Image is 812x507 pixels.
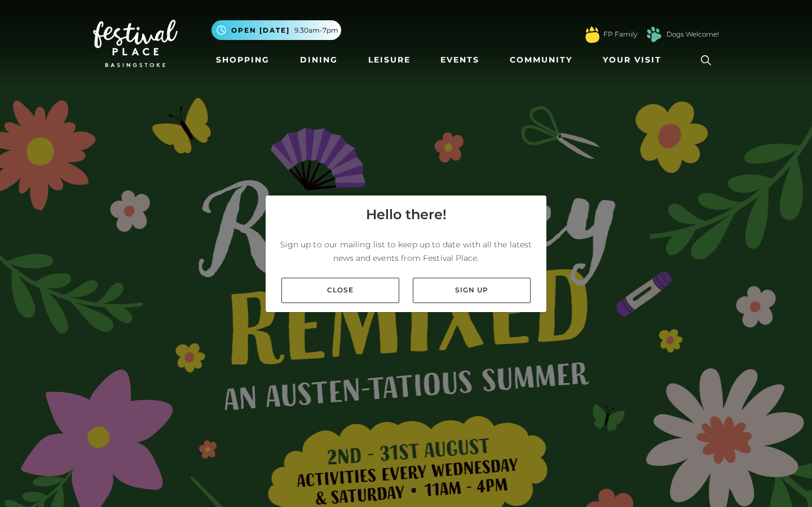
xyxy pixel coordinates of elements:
[505,50,577,70] a: Community
[93,20,178,67] img: Festival Place Logo
[413,278,531,303] a: Sign up
[211,50,274,70] a: Shopping
[603,29,637,39] a: FP Family
[295,50,342,70] a: Dining
[598,50,672,70] a: Your Visit
[667,29,719,39] a: Dogs Welcome!
[231,25,290,35] span: Open [DATE]
[275,238,537,265] p: Sign up to our mailing list to keep up to date with all the latest news and events from Festival ...
[211,20,341,40] button: Open [DATE] 9.30am-7pm
[294,25,338,35] span: 9.30am-7pm
[364,50,415,70] a: Leisure
[366,204,447,225] h4: Hello there!
[603,54,661,66] span: Your Visit
[436,50,484,70] a: Events
[281,278,399,303] a: Close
